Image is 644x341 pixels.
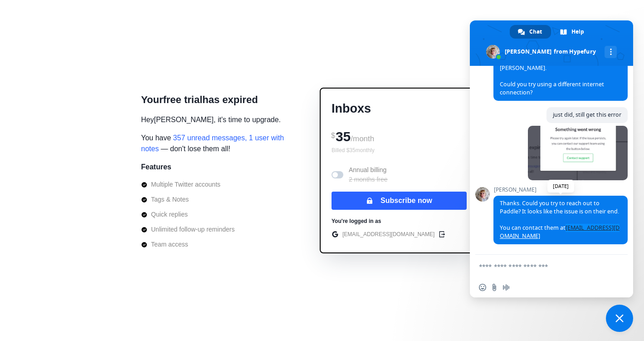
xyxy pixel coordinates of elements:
[141,240,234,249] li: Team access
[479,262,604,271] textarea: Compose your message...
[479,284,486,291] span: Insert an emoji
[349,175,388,184] p: 2 months free
[141,225,234,234] li: Unlimited follow-up reminders
[491,284,498,291] span: Send a file
[571,25,584,39] span: Help
[141,195,234,204] li: Tags & Notes
[529,25,542,39] span: Chat
[553,111,621,119] span: just did, still get this error
[141,210,234,219] li: Quick replies
[141,133,295,154] span: You have — don't lose them all!
[141,92,258,107] p: Your free trial has expired
[141,162,171,173] p: Features
[605,46,617,58] div: More channels
[332,125,467,146] div: 35
[500,199,620,240] span: Thanks. Could you try to reach out to Paddle? It looks like the issue is on their end. You can co...
[606,305,633,332] div: Close chat
[332,217,381,225] p: You're logged in as
[141,134,284,153] span: 357 unread messages, 1 user with notes
[493,187,628,193] span: [PERSON_NAME]
[332,192,467,210] button: Subscribe now
[436,229,447,240] button: edit
[141,180,234,189] li: Multiple Twitter accounts
[500,224,620,240] a: [EMAIL_ADDRESS][DOMAIN_NAME]
[342,230,434,238] p: [EMAIL_ADDRESS][DOMAIN_NAME]
[552,25,593,39] div: Help
[510,25,551,39] div: Chat
[351,134,374,143] span: /month
[141,114,281,125] p: Hey [PERSON_NAME] , it's time to upgrade.
[332,146,467,154] p: Billed $ 35 monthly
[331,132,335,139] span: $
[349,165,388,184] p: Annual billing
[332,99,467,118] p: Inboxs
[503,284,510,291] span: Audio message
